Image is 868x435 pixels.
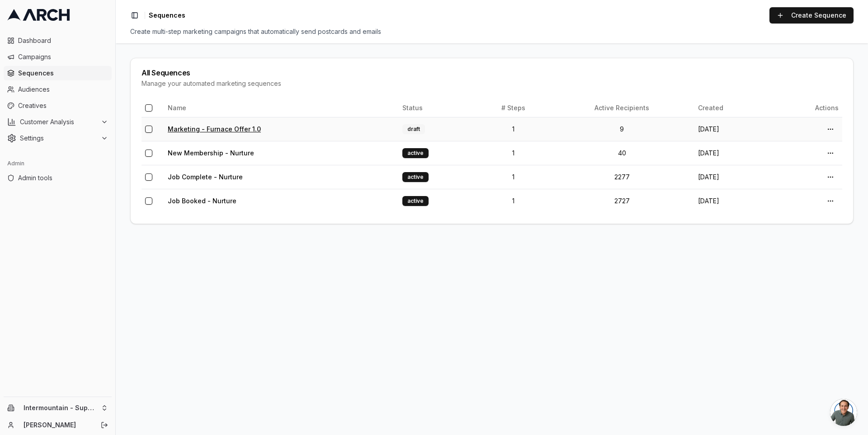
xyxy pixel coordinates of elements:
[830,399,857,426] div: Open chat
[18,101,108,110] span: Creatives
[149,11,185,20] span: Sequences
[18,85,108,94] span: Audiences
[4,171,112,185] a: Admin tools
[130,27,854,36] div: Create multi-step marketing campaigns that automatically send postcards and emails
[4,156,112,171] div: Admin
[402,148,429,158] div: active
[694,117,770,141] td: [DATE]
[477,165,550,189] td: 1
[550,189,694,213] td: 2727
[168,173,243,181] a: Job Complete - Nurture
[550,165,694,189] td: 2277
[402,172,429,182] div: active
[168,149,254,157] a: New Membership - Nurture
[550,141,694,165] td: 40
[770,99,842,117] th: Actions
[18,173,108,182] span: Admin tools
[477,99,550,117] th: # Steps
[24,421,91,430] a: [PERSON_NAME]
[4,33,112,48] a: Dashboard
[550,99,694,117] th: Active Recipients
[164,99,399,117] th: Name
[4,401,112,415] button: Intermountain - Superior Water & Air
[477,141,550,165] td: 1
[694,141,770,165] td: [DATE]
[4,131,112,145] button: Settings
[168,197,236,205] a: Job Booked - Nurture
[402,196,429,206] div: active
[769,7,854,23] a: Create Sequence
[550,117,694,141] td: 9
[4,50,112,64] a: Campaigns
[24,404,97,412] span: Intermountain - Superior Water & Air
[4,66,112,80] a: Sequences
[4,98,112,113] a: Creatives
[18,69,108,78] span: Sequences
[18,52,108,61] span: Campaigns
[694,99,770,117] th: Created
[149,11,185,20] nav: breadcrumb
[142,69,842,76] div: All Sequences
[168,125,261,133] a: Marketing - Furnace Offer 1.0
[20,117,97,126] span: Customer Analysis
[142,79,842,88] div: Manage your automated marketing sequences
[399,99,477,117] th: Status
[477,117,550,141] td: 1
[98,419,111,431] button: Log out
[402,124,425,134] div: draft
[694,189,770,213] td: [DATE]
[477,189,550,213] td: 1
[20,134,97,143] span: Settings
[694,165,770,189] td: [DATE]
[18,36,108,45] span: Dashboard
[4,115,112,129] button: Customer Analysis
[4,82,112,97] a: Audiences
